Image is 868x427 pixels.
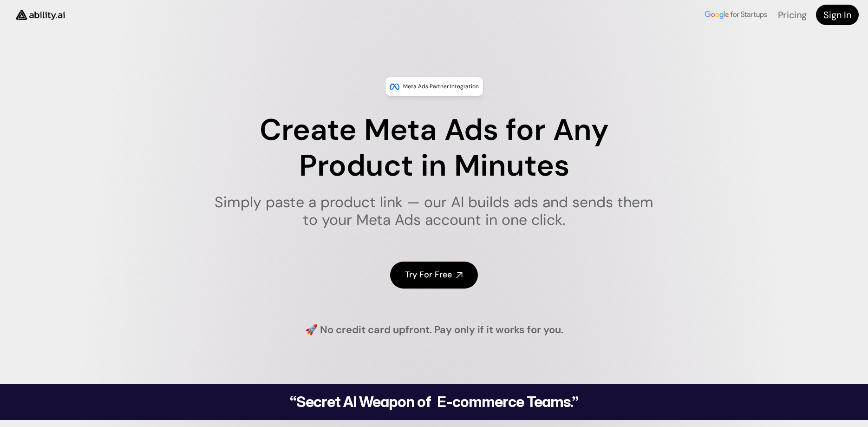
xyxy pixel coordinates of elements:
h4: Sign In [823,8,851,21]
a: Sign In [816,5,859,25]
a: Pricing [778,9,807,21]
h4: Try For Free [405,269,452,281]
h1: Simply paste a product link — our AI builds ads and sends them to your Meta Ads account in one cl... [209,193,659,229]
h2: “Secret AI Weapon of E-commerce Teams.” [266,394,602,409]
p: Meta Ads Partner Integration [403,82,479,91]
a: Try For Free [390,262,478,288]
h1: Create Meta Ads for Any Product in Minutes [209,112,659,184]
h4: 🚀 No credit card upfront. Pay only if it works for you. [305,323,563,337]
